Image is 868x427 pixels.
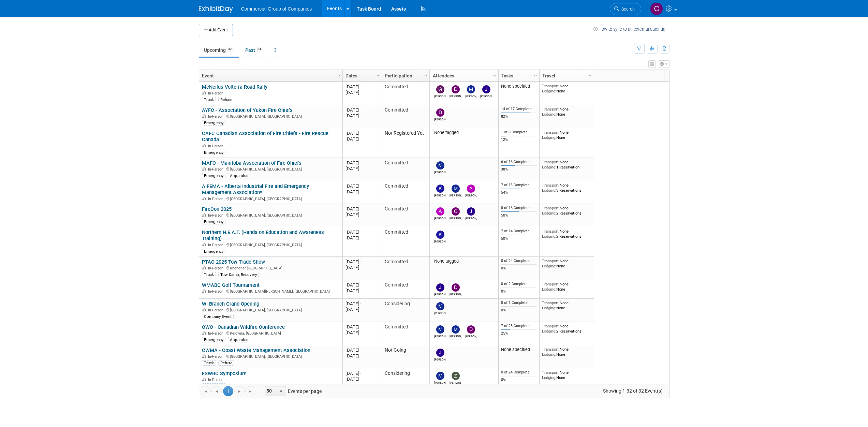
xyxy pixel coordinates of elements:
[345,282,379,288] div: [DATE]
[382,368,429,392] td: Considering
[202,282,260,288] a: WMABC Golf Tournament
[542,84,560,88] span: Transport:
[202,378,206,381] img: In-Person Event
[501,378,536,382] div: 0%
[482,85,490,93] img: Jason Fast
[202,354,206,358] img: In-Person Event
[345,166,379,172] div: [DATE]
[542,287,556,292] span: Lodging:
[436,349,444,357] img: Jason Fast
[542,347,591,357] div: None None
[434,117,446,121] div: Darren Daviduck
[467,207,475,216] img: Jamie Zimmerman
[199,44,239,57] a: Upcoming32
[501,229,536,234] div: 7 of 14 Complete
[202,314,234,319] div: Company Event
[214,389,219,394] span: Go to the previous page
[202,383,225,389] div: Emergency
[228,337,250,342] div: Apparatus
[422,70,429,80] a: Column Settings
[542,130,591,140] div: None None
[452,283,460,292] img: David West
[436,185,444,193] img: Kelly Mayhew
[491,70,498,80] a: Column Settings
[450,380,461,384] div: Zachary Button
[202,166,339,172] div: [GEOGRAPHIC_DATA], [GEOGRAPHIC_DATA]
[335,70,342,80] a: Column Settings
[542,165,556,170] span: Lodging:
[234,386,245,396] a: Go to the next page
[436,108,444,117] img: Darren Daviduck
[501,190,536,195] div: 54%
[382,257,429,280] td: Committed
[542,300,591,310] div: None None
[256,386,328,396] span: Events per page
[597,386,669,396] span: Showing 1-32 of 32 Event(s)
[467,185,475,193] img: Adam Dingman
[345,113,379,119] div: [DATE]
[202,173,225,178] div: Emergency
[202,113,339,119] div: [GEOGRAPHIC_DATA], [GEOGRAPHIC_DATA]
[202,272,216,277] div: Truck
[345,160,379,166] div: [DATE]
[542,259,591,268] div: None None
[202,229,324,242] a: Northern H.E.A.T. (Hands on Education and Awareness Training)
[501,308,536,313] div: 0%
[199,24,233,36] button: Add Event
[501,259,536,263] div: 0 of 24 Complete
[208,144,225,148] span: In-Person
[501,282,536,286] div: 0 of 2 Complete
[237,389,242,394] span: Go to the next page
[202,120,225,126] div: Emergency
[382,280,429,299] td: Committed
[345,206,379,212] div: [DATE]
[359,371,361,376] span: -
[240,44,268,57] a: Past34
[542,282,560,286] span: Transport:
[619,6,635,12] span: Search
[202,330,339,336] div: Kelowna, [GEOGRAPHIC_DATA]
[202,289,206,293] img: In-Person Event
[501,289,536,294] div: 0%
[542,282,591,292] div: None None
[202,347,310,353] a: CWMA - Coast Waste Management Association
[542,70,589,82] a: Travel
[202,70,338,82] a: Event
[226,47,234,52] span: 32
[436,231,444,239] img: Kelly Mayhew
[336,73,341,78] span: Column Settings
[501,300,536,305] div: 0 of 1 Complete
[345,353,379,359] div: [DATE]
[255,47,263,52] span: 34
[202,249,225,254] div: Emergency
[202,308,206,311] img: In-Person Event
[345,370,379,376] div: [DATE]
[345,301,379,307] div: [DATE]
[203,389,208,394] span: Go to the first page
[345,189,379,195] div: [DATE]
[542,370,560,375] span: Transport:
[345,330,379,336] div: [DATE]
[382,158,429,181] td: Committed
[542,206,560,210] span: Transport:
[423,73,428,78] span: Column Settings
[465,216,477,220] div: Jamie Zimmerman
[480,93,492,98] div: Jason Fast
[542,89,556,93] span: Lodging:
[542,229,591,239] div: None 2 Reservations
[452,325,460,334] img: Mike Thomson
[359,160,361,165] span: -
[452,85,460,93] img: David West
[211,386,222,396] a: Go to the previous page
[542,347,560,352] span: Transport:
[436,85,444,93] img: Gregg Stockdale
[265,386,277,396] span: 50
[202,243,206,246] img: In-Person Event
[345,130,379,136] div: [DATE]
[436,161,444,170] img: Mitch Mesenchuk
[345,212,379,218] div: [DATE]
[202,114,206,118] img: In-Person Event
[218,272,259,277] div: Tow &amp; Recovery
[202,84,267,90] a: McNeilus Volterra Road Rally
[465,93,477,98] div: Morgan MacKay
